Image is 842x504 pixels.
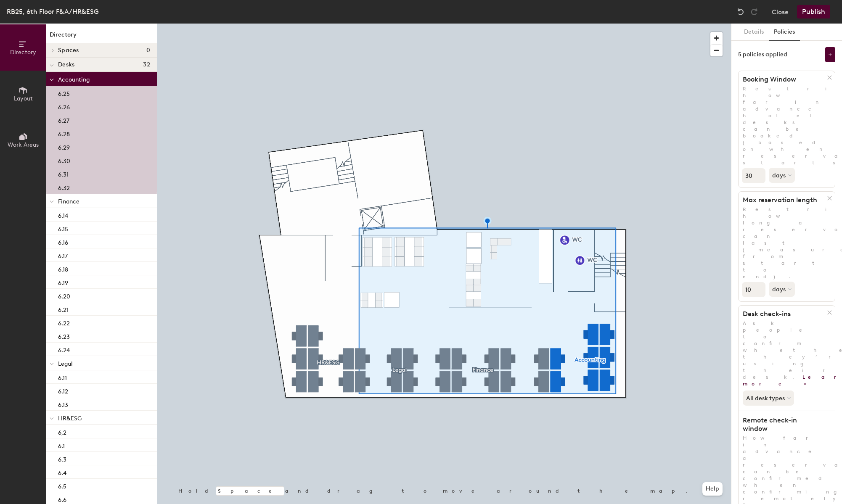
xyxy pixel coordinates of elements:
p: 6.28 [58,128,70,138]
h1: Booking Window [739,75,827,84]
button: Help [702,482,723,496]
span: Directory [10,49,36,56]
p: 6.27 [58,115,69,124]
button: Publish [797,5,830,18]
p: Restrict how far in advance hotel desks can be booked (based on when reservation starts). [739,85,835,166]
p: 6.30 [58,155,70,165]
span: Spaces [58,47,79,54]
button: Details [739,24,769,41]
p: 6.14 [58,210,68,219]
p: 6.21 [58,304,69,314]
span: 32 [143,61,150,68]
span: Work Areas [8,141,39,148]
span: 0 [146,47,150,54]
span: Desks [58,61,74,68]
p: 6.6 [58,494,66,504]
h1: Max reservation length [739,196,827,204]
p: 6.13 [58,399,68,409]
p: 6.24 [58,344,70,354]
p: 6.4 [58,467,66,477]
button: days [769,168,795,183]
p: 6.18 [58,264,68,273]
p: 6.23 [58,331,70,340]
span: Layout [14,95,33,102]
p: 6,2 [58,427,66,436]
p: 6.15 [58,223,68,233]
p: 6.22 [58,317,70,327]
span: HR&ESG [58,415,82,422]
p: 6.16 [58,237,68,246]
h1: Desk check-ins [739,310,827,318]
button: All desk types [743,391,794,406]
h1: Directory [46,30,157,43]
p: 6.31 [58,169,69,178]
button: Policies [769,24,800,41]
div: RB25, 6th Floor F&A/HR&ESG [7,6,99,17]
span: Finance [58,198,79,205]
p: 6.19 [58,277,68,287]
img: Redo [750,8,758,16]
p: 6.20 [58,290,70,300]
span: Accounting [58,76,90,83]
p: Restrict how long a reservation can last (measured from start to end). [739,206,835,280]
span: Legal [58,360,73,367]
p: 6.17 [58,250,68,260]
p: 6.11 [58,372,67,382]
p: 6.29 [58,142,70,151]
p: 6.5 [58,480,66,490]
p: 6.26 [58,101,70,111]
div: 5 policies applied [738,51,787,58]
p: 6.25 [58,88,70,98]
p: 6.12 [58,385,68,395]
button: days [769,282,795,297]
p: 6.32 [58,182,70,192]
p: 6.1 [58,440,65,450]
button: Close [772,5,789,18]
h1: Remote check-in window [739,416,827,433]
img: Undo [736,8,745,16]
p: 6.3 [58,454,66,463]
